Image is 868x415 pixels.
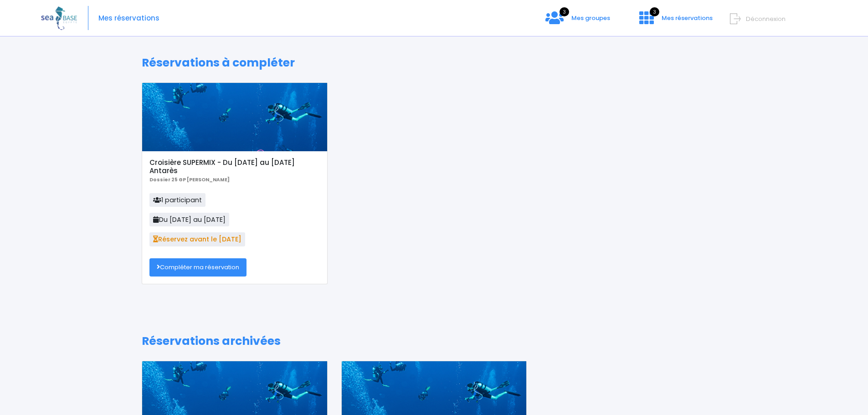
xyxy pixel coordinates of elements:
[142,334,726,348] h1: Réservations archivées
[746,15,786,23] span: Déconnexion
[560,7,569,16] span: 3
[650,7,659,16] span: 3
[538,17,617,26] a: 3 Mes groupes
[571,14,610,22] span: Mes groupes
[149,232,245,246] span: Réservez avant le [DATE]
[149,159,319,175] h5: Croisière SUPERMIX - Du [DATE] au [DATE] Antarès
[142,56,726,70] h1: Réservations à compléter
[149,193,205,207] span: 1 participant
[149,176,230,183] b: Dossier 25 GP [PERSON_NAME]
[662,14,713,22] span: Mes réservations
[149,258,247,277] a: Compléter ma réservation
[149,213,229,226] span: Du [DATE] au [DATE]
[632,17,718,26] a: 3 Mes réservations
